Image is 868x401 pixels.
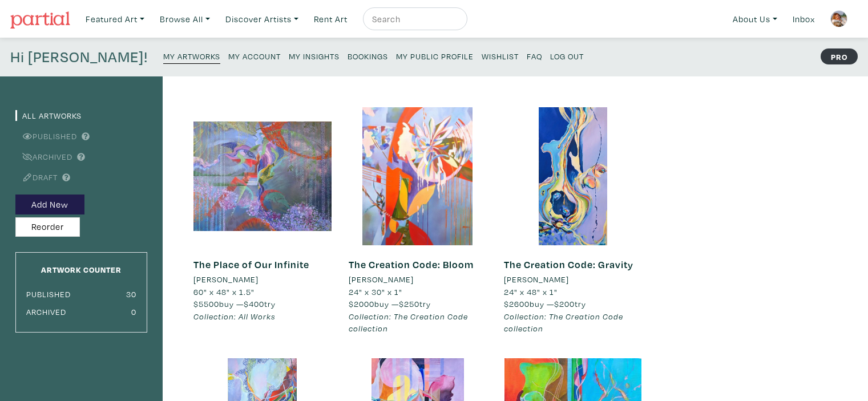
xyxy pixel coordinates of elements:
[15,217,80,237] button: Reorder
[163,51,220,62] small: My Artworks
[349,273,414,286] li: [PERSON_NAME]
[504,258,633,271] a: The Creation Code: Gravity
[349,298,374,309] span: $2000
[348,48,388,63] a: Bookings
[80,7,150,31] a: Featured Art
[550,48,584,63] a: Log Out
[289,51,340,62] small: My Insights
[26,306,66,317] small: Archived
[349,311,468,334] em: Collection: The Creation Code collection
[396,51,474,62] small: My Public Profile
[504,311,623,334] em: Collection: The Creation Code collection
[15,172,58,183] a: Draft
[504,298,530,309] span: $2600
[193,286,255,297] span: 60" x 48" x 1.5"
[399,298,419,309] span: $250
[10,48,148,66] h4: Hi [PERSON_NAME]!
[396,48,474,63] a: My Public Profile
[527,51,542,62] small: FAQ
[554,298,575,309] span: $200
[504,286,558,297] span: 24" x 48" x 1"
[349,298,431,309] span: buy — try
[482,48,519,63] a: Wishlist
[289,48,340,63] a: My Insights
[348,51,388,62] small: Bookings
[193,298,276,309] span: buy — try
[228,51,281,62] small: My Account
[349,258,474,271] a: The Creation Code: Bloom
[15,151,72,162] a: Archived
[244,298,264,309] span: $400
[193,273,332,286] a: [PERSON_NAME]
[41,264,122,275] small: Artwork Counter
[155,7,215,31] a: Browse All
[527,48,542,63] a: FAQ
[482,51,519,62] small: Wishlist
[349,286,402,297] span: 24" x 30" x 1"
[830,10,847,27] img: phpThumb.php
[788,7,820,31] a: Inbox
[193,258,309,271] a: The Place of Our Infinite
[220,7,304,31] a: Discover Artists
[126,289,136,299] small: 30
[504,273,569,286] li: [PERSON_NAME]
[15,131,77,141] a: Published
[26,289,71,299] small: Published
[371,12,457,26] input: Search
[309,7,353,31] a: Rent Art
[228,48,281,63] a: My Account
[15,195,84,214] button: Add New
[193,311,276,322] em: Collection: All Works
[504,273,642,286] a: [PERSON_NAME]
[550,51,584,62] small: Log Out
[15,110,82,121] a: All Artworks
[728,7,782,31] a: About Us
[163,48,220,64] a: My Artworks
[504,298,586,309] span: buy — try
[193,298,219,309] span: $5500
[821,48,858,64] strong: PRO
[349,273,487,286] a: [PERSON_NAME]
[193,273,259,286] li: [PERSON_NAME]
[131,306,136,317] small: 0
